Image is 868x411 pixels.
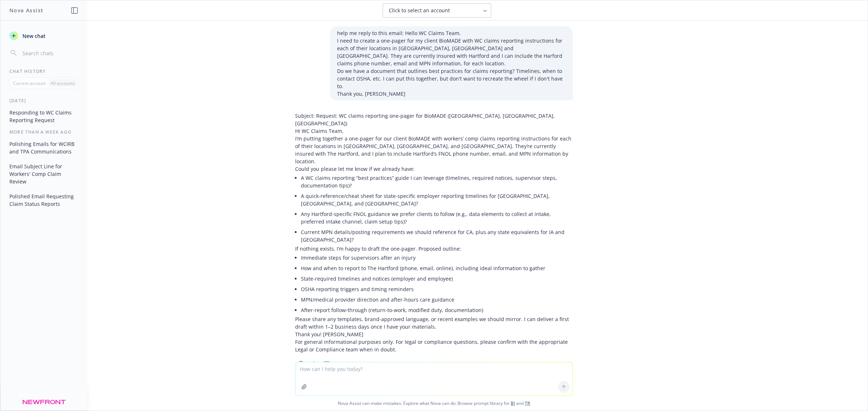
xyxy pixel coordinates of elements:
[1,129,87,135] div: More than a week ago
[51,80,75,86] p: All accounts
[301,173,573,191] li: A WC claims reporting “best practices” guide I can leverage (timelines, required notices, supervi...
[389,7,450,14] span: Click to select an account
[301,209,573,227] li: Any Hartford-specific FNOL guidance we prefer clients to follow (e.g., data elements to collect a...
[337,29,566,37] p: help me reply to this email: Hello WC Claims Team,
[301,191,573,209] li: A quick-reference/cheat sheet for state-specific employer reporting timelines for [GEOGRAPHIC_DAT...
[383,3,491,18] button: Click to select an account
[295,112,573,127] p: Subject: Request: WC claims reporting one-pager for BioMADE ([GEOGRAPHIC_DATA], [GEOGRAPHIC_DATA]...
[295,127,573,135] p: Hi WC Claims Team,
[301,252,573,263] li: Immediate steps for supervisors after an injury
[295,245,573,252] p: If nothing exists, I’m happy to draft the one-pager. Proposed outline:
[295,135,573,165] p: I’m putting together a one-pager for our client BioMADE with workers’ comp claims reporting instr...
[511,400,515,406] a: BI
[295,338,573,353] p: For general informational purposes only. For legal or compliance questions, please confirm with t...
[3,396,865,411] span: Nova Assist can make mistakes. Explore what Nova can do: Browse prompt library for and
[7,107,81,126] button: Responding to WC Claims Reporting Request
[13,80,46,86] p: Current account
[321,359,333,369] button: Thumbs down
[1,68,87,74] div: Chat History
[301,227,573,245] li: Current MPN details/posting requirements we should reference for CA, plus any state equivalents f...
[301,294,573,305] li: MPN/medical provider direction and after-hours care guidance
[337,37,566,67] p: I need to create a one-pager for my client BioMADE with WC claims reporting instructions for each...
[21,32,46,40] span: New chat
[525,400,530,406] a: TR
[7,138,81,157] button: Polishing Emails for WCIRB and TPA Communications
[337,90,566,98] p: Thank you, [PERSON_NAME]
[301,305,573,315] li: After-report follow-through (return-to-work, modified duty, documentation)
[301,263,573,273] li: How and when to report to The Hartford (phone, email, online), including ideal information to gather
[295,315,573,330] p: Please share any templates, brand-approved language, or recent examples we should mirror. I can d...
[301,284,573,294] li: OSHA reporting triggers and timing reminders
[295,330,573,338] p: Thank you! [PERSON_NAME]
[337,67,566,90] p: Do we have a document that outlines best practices for claims reporting? Timelines, when to conta...
[295,165,573,173] p: Could you please let me know if we already have:
[301,273,573,284] li: State-required timelines and notices (employer and employee)
[21,48,78,58] input: Search chats
[7,190,81,210] button: Polished Email Requesting Claim Status Reports
[7,29,81,42] button: New chat
[1,98,87,104] div: [DATE]
[298,361,304,367] svg: Copy to clipboard
[9,7,43,14] h1: Nova Assist
[7,160,81,187] button: Email Subject Line for Workers' Comp Claim Review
